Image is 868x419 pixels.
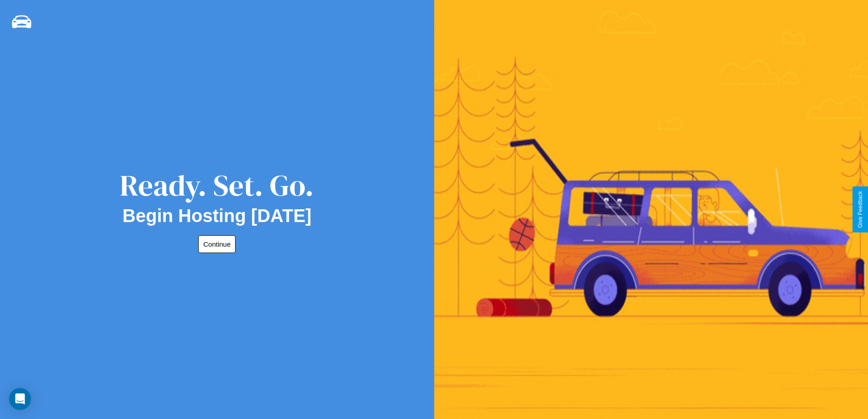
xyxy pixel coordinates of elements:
div: Open Intercom Messenger [9,388,31,410]
h2: Begin Hosting [DATE] [123,206,312,226]
button: Continue [198,235,236,253]
div: Ready. Set. Go. [120,165,314,206]
div: Give Feedback [857,191,863,228]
